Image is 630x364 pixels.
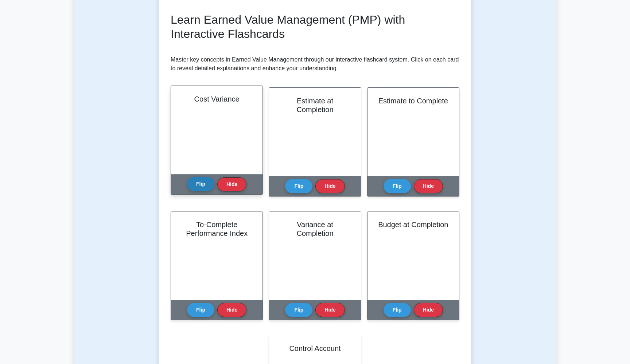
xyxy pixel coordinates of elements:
[278,344,352,353] h2: Control Account
[376,220,450,229] h2: Budget at Completion
[285,303,312,317] button: Flip
[180,95,254,103] h2: Cost Variance
[217,177,246,191] button: Hide
[315,303,345,317] button: Hide
[414,303,443,317] button: Hide
[171,55,459,73] p: Master key concepts in Earned Value Management through our interactive flashcard system. Click on...
[180,220,254,238] h2: To-Complete Performance Index
[278,96,352,114] h2: Estimate at Completion
[285,179,312,193] button: Flip
[278,220,352,238] h2: Variance at Completion
[376,96,450,105] h2: Estimate to Complete
[217,303,246,317] button: Hide
[187,303,214,317] button: Flip
[187,177,214,191] button: Flip
[384,179,411,193] button: Flip
[171,13,459,41] h2: Learn Earned Value Management (PMP) with Interactive Flashcards
[414,179,443,193] button: Hide
[384,303,411,317] button: Flip
[315,179,345,193] button: Hide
